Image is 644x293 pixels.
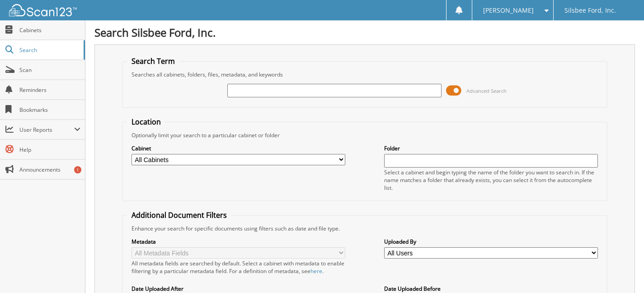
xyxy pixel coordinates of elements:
label: Uploaded By [384,238,598,245]
span: Search [19,46,79,54]
label: Cabinet [132,144,346,152]
label: Folder [384,144,598,152]
div: All metadata fields are searched by default. Select a cabinet with metadata to enable filtering b... [132,259,346,275]
span: Bookmarks [19,106,80,114]
span: Announcements [19,166,80,173]
h1: Search Silsbee Ford, Inc. [94,25,635,40]
span: [PERSON_NAME] [483,8,534,13]
span: Silsbee Ford, Inc. [564,8,616,13]
span: User Reports [19,126,74,134]
div: Enhance your search for specific documents using filters such as date and file type. [127,225,602,232]
legend: Search Term [127,56,179,66]
span: Cabinets [19,26,80,34]
div: Optionally limit your search to a particular cabinet or folder [127,131,602,139]
label: Date Uploaded After [132,285,346,293]
label: Metadata [132,238,346,245]
span: Help [19,146,80,154]
label: Date Uploaded Before [384,285,598,293]
img: scan123-logo-white.svg [9,4,77,16]
div: Select a cabinet and begin typing the name of the folder you want to search in. If the name match... [384,168,598,192]
span: Advanced Search [466,87,507,94]
a: here [310,267,322,275]
span: Scan [19,66,80,74]
div: 1 [74,166,81,173]
legend: Location [127,117,165,127]
legend: Additional Document Filters [127,210,231,220]
div: Searches all cabinets, folders, files, metadata, and keywords [127,71,602,78]
span: Reminders [19,86,80,94]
